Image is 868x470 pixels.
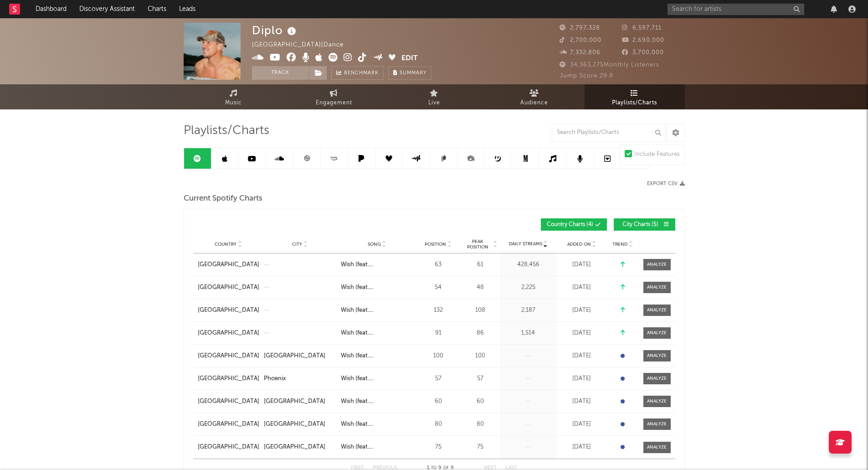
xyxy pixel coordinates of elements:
div: 48 [463,283,498,292]
div: 428,456 [502,260,555,269]
span: 34,363,275 Monthly Listeners [560,62,659,68]
div: 75 [463,443,498,452]
span: City [292,242,302,247]
a: Wish (feat. [PERSON_NAME]) - Trippie Mix [341,351,413,361]
span: 2,700,000 [560,37,601,43]
a: [GEOGRAPHIC_DATA] [198,260,259,269]
a: [GEOGRAPHIC_DATA] [198,374,259,383]
a: Wish (feat. [PERSON_NAME]) - Trippie Mix [341,306,413,315]
div: [DATE] [559,397,605,406]
span: 3,700,000 [622,50,664,56]
div: [DATE] [559,306,605,315]
span: Peak Position [463,239,492,250]
div: [DATE] [559,420,605,429]
div: 54 [418,283,459,292]
span: Music [225,98,242,108]
div: 1,514 [502,329,555,338]
button: Export CSV [647,181,685,186]
span: Summary [400,71,426,76]
span: Jump Score: 29.9 [560,73,613,79]
span: of [443,466,449,470]
a: [GEOGRAPHIC_DATA] [264,443,336,452]
div: 100 [463,351,498,361]
a: Playlists/Charts [585,84,685,109]
div: 57 [418,374,459,383]
div: Wish (feat. [PERSON_NAME]) - Trippie Mix [341,397,413,406]
a: Wish (feat. [PERSON_NAME]) - Trippie Mix [341,374,413,383]
div: [DATE] [559,351,605,361]
div: Phoenix [264,374,286,383]
a: Engagement [284,84,384,109]
a: [GEOGRAPHIC_DATA] [198,351,259,361]
div: Wish (feat. [PERSON_NAME]) - Trippie Mix [341,260,413,269]
div: [GEOGRAPHIC_DATA] [264,397,325,406]
div: [GEOGRAPHIC_DATA] [198,306,259,315]
span: Live [428,98,440,108]
input: Search Playlists/Charts [552,124,666,142]
a: [GEOGRAPHIC_DATA] [198,420,259,429]
div: 132 [418,306,459,315]
a: Wish (feat. [PERSON_NAME]) - Trippie Mix [341,420,413,429]
div: 63 [418,260,459,269]
div: 80 [418,420,459,429]
a: [GEOGRAPHIC_DATA] [198,443,259,452]
span: Trend [612,242,627,247]
div: [GEOGRAPHIC_DATA] | Dance [252,40,354,51]
div: Wish (feat. [PERSON_NAME]) - Trippie Mix [341,329,413,338]
span: Daily Streams [509,241,542,248]
button: Country Charts(4) [541,218,607,231]
span: 2,690,000 [622,37,664,43]
div: 91 [418,329,459,338]
span: Playlists/Charts [612,98,657,108]
a: [GEOGRAPHIC_DATA] [198,329,259,338]
a: [GEOGRAPHIC_DATA] [264,351,336,361]
a: Wish (feat. [PERSON_NAME]) - Trippie Mix [341,283,413,292]
div: 108 [463,306,498,315]
div: [GEOGRAPHIC_DATA] [264,351,325,361]
div: [DATE] [559,374,605,383]
span: Added On [567,242,591,247]
button: Track [252,66,309,80]
div: [GEOGRAPHIC_DATA] [264,420,325,429]
div: 2,187 [502,306,555,315]
div: 2,225 [502,283,555,292]
span: Song [368,242,381,247]
div: 75 [418,443,459,452]
div: [DATE] [559,260,605,269]
button: City Charts(5) [614,218,675,231]
span: Country Charts ( 4 ) [547,222,593,227]
span: Position [425,242,446,247]
span: 2,797,328 [560,25,600,31]
a: [GEOGRAPHIC_DATA] [198,283,259,292]
a: Wish (feat. [PERSON_NAME]) - Trippie Mix [341,443,413,452]
span: Playlists/Charts [184,125,269,136]
a: [GEOGRAPHIC_DATA] [264,420,336,429]
div: 80 [463,420,498,429]
span: Audience [520,98,548,108]
a: Audience [484,84,585,109]
a: Benchmark [331,66,384,80]
span: to [431,466,437,470]
div: [DATE] [559,283,605,292]
span: Engagement [316,98,352,108]
a: Live [384,84,484,109]
div: [GEOGRAPHIC_DATA] [264,443,325,452]
a: Phoenix [264,374,336,383]
div: [DATE] [559,329,605,338]
a: [GEOGRAPHIC_DATA] [198,397,259,406]
div: [DATE] [559,443,605,452]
